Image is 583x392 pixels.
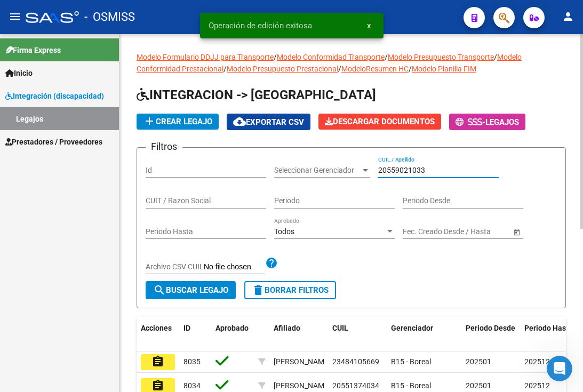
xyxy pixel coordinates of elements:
span: 23484105669 [332,357,379,366]
span: Afiliado [274,324,300,332]
span: Prestadores / Proveedores [5,136,102,148]
button: Crear Legajo [137,114,219,130]
mat-icon: cloud_download [233,115,246,128]
span: B15 - Boreal [391,357,431,366]
span: Exportar CSV [233,117,304,127]
mat-icon: person [562,10,574,23]
span: 8034 [183,381,201,390]
span: ID [183,324,190,332]
span: INTEGRACION -> [GEOGRAPHIC_DATA] [137,87,376,102]
datatable-header-cell: Periodo Hasta [520,317,579,352]
mat-icon: menu [9,10,21,23]
span: Borrar Filtros [252,285,329,295]
h3: Filtros [146,139,182,154]
span: 8035 [183,357,201,366]
div: [PERSON_NAME] [274,380,331,392]
button: x [358,16,379,35]
button: Exportar CSV [227,114,310,130]
iframe: Intercom live chat [547,356,572,381]
a: Modelo Conformidad Transporte [277,53,385,61]
span: Legajos [485,117,519,127]
a: Modelo Planilla FIM [412,65,476,73]
span: Crear Legajo [143,117,212,126]
mat-icon: help [265,257,278,269]
span: Seleccionar Gerenciador [274,166,361,175]
span: Periodo Desde [466,324,515,332]
span: Firma Express [5,44,61,56]
mat-icon: delete [252,284,265,297]
span: Todos [274,227,294,236]
span: 202501 [466,381,491,390]
button: Descargar Documentos [318,114,441,130]
input: Fecha inicio [403,227,442,236]
input: Archivo CSV CUIL [204,262,265,272]
span: Descargar Documentos [325,117,435,126]
mat-icon: add [143,115,156,127]
span: Aprobado [215,324,249,332]
span: Acciones [141,324,172,332]
datatable-header-cell: Periodo Desde [461,317,520,352]
span: Inicio [5,67,33,79]
span: Periodo Hasta [524,324,573,332]
span: B15 - Boreal [391,381,431,390]
span: Archivo CSV CUIL [146,262,204,271]
datatable-header-cell: Afiliado [269,317,328,352]
button: -Legajos [449,114,525,130]
span: 202512 [524,381,550,390]
div: [PERSON_NAME] [274,356,331,368]
input: Fecha fin [451,227,503,236]
span: Operación de edición exitosa [209,20,312,31]
a: Modelo Formulario DDJJ para Transporte [137,53,274,61]
mat-icon: assignment [151,379,164,392]
datatable-header-cell: Gerenciador [387,317,461,352]
button: Borrar Filtros [244,281,336,299]
button: Buscar Legajo [146,281,236,299]
button: Open calendar [511,226,522,237]
datatable-header-cell: ID [179,317,211,352]
span: 20551374034 [332,381,379,390]
a: Modelo Presupuesto Transporte [388,53,494,61]
span: 202501 [466,357,491,366]
span: Gerenciador [391,324,433,332]
datatable-header-cell: CUIL [328,317,387,352]
datatable-header-cell: Aprobado [211,317,254,352]
mat-icon: assignment [151,355,164,368]
a: Modelo Presupuesto Prestacional [227,65,338,73]
a: ModeloResumen HC [341,65,409,73]
span: 202512 [524,357,550,366]
span: Integración (discapacidad) [5,90,104,102]
span: Buscar Legajo [153,285,228,295]
mat-icon: search [153,284,166,297]
span: x [367,21,371,30]
datatable-header-cell: Acciones [137,317,179,352]
span: - [456,117,485,127]
span: - OSMISS [84,5,135,29]
span: CUIL [332,324,348,332]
